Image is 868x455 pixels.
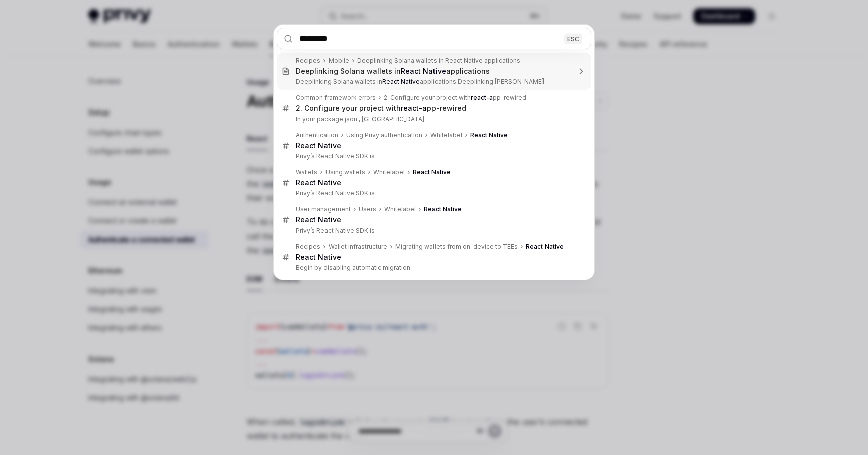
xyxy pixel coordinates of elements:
[296,115,570,123] p: In your package.json , [GEOGRAPHIC_DATA]
[296,104,466,113] div: 2. Configure your project with pp-rewired
[401,67,446,75] b: React Native
[395,243,518,251] div: Migrating wallets from on-device to TEEs
[382,78,420,85] b: React Native
[373,168,405,176] div: Whitelabel
[359,205,376,213] div: Users
[296,67,490,76] div: Deeplinking Solana wallets in applications
[346,131,422,139] div: Using Privy authentication
[471,94,493,101] b: react-a
[424,205,462,213] b: React Native
[296,152,570,160] p: Privy’s React Native SDK is
[564,33,582,44] div: ESC
[296,243,320,251] div: Recipes
[296,78,570,86] p: Deeplinking Solana wallets in applications Deeplinking [PERSON_NAME]
[329,57,349,65] div: Mobile
[329,243,387,251] div: Wallet infrastructure
[296,57,320,65] div: Recipes
[296,264,570,272] p: Begin by disabling automatic migration
[384,94,526,102] div: 2. Configure your project with pp-rewired
[470,131,508,139] b: React Native
[296,253,341,261] b: React Native
[296,189,570,197] p: Privy’s React Native SDK is
[430,131,462,139] div: Whitelabel
[296,168,317,176] div: Wallets
[296,205,351,213] div: User management
[401,104,427,112] b: react-a
[296,141,341,150] b: React Native
[526,243,564,250] b: React Native
[357,57,520,65] div: Deeplinking Solana wallets in React Native applications
[296,226,570,235] p: Privy’s React Native SDK is
[413,168,451,176] b: React Native
[296,94,376,102] div: Common framework errors
[296,131,338,139] div: Authentication
[296,215,341,224] b: React Native
[296,178,341,187] b: React Native
[384,205,416,213] div: Whitelabel
[325,168,365,176] div: Using wallets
